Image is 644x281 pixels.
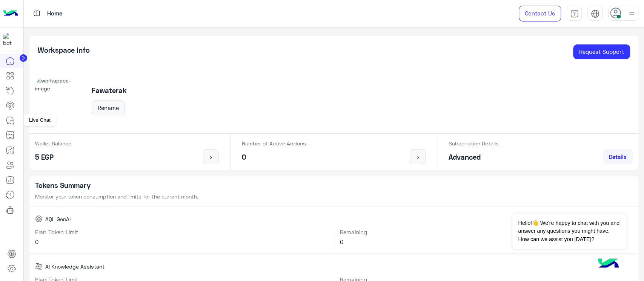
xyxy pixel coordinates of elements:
[35,263,43,270] img: AI Knowledge Assistant
[35,181,633,190] h5: Tokens Summary
[512,214,626,249] span: Hello!👋 We're happy to chat with you and answer any questions you might have. How can we assist y...
[570,9,579,18] img: tab
[38,46,90,55] h5: Workspace Info
[3,6,18,21] img: Logo
[35,153,71,162] h5: 5 EGP
[35,139,71,147] p: Wallet Balance
[45,215,71,223] span: AQL GenAI
[35,215,43,223] img: AQL GenAI
[573,44,630,60] a: Request Support
[206,154,216,160] img: icon
[3,33,17,46] img: 171468393613305
[609,153,627,160] span: Details
[35,76,83,125] img: workspace-image
[519,6,561,21] a: Contact Us
[35,192,633,200] p: Monitor your token consumption and limits for the current month.
[242,153,306,162] h5: 0
[449,153,499,162] h5: Advanced
[45,263,105,270] span: AI Knowledge Assistant
[340,238,633,245] h6: 0
[567,6,582,21] a: tab
[23,114,56,126] div: Live Chat
[35,238,328,245] h6: 0
[595,251,621,277] img: hulul-logo.png
[47,9,63,19] p: Home
[92,100,125,115] button: Rename
[35,229,328,235] h6: Plan Token Limit
[242,139,306,147] p: Number of Active Addons
[340,229,633,235] h6: Remaining
[627,9,636,18] img: profile
[32,9,41,18] img: tab
[449,139,499,147] p: Subscription Details
[591,9,599,18] img: tab
[92,86,127,95] h5: Fawaterak
[603,149,633,164] a: Details
[413,154,423,160] img: icon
